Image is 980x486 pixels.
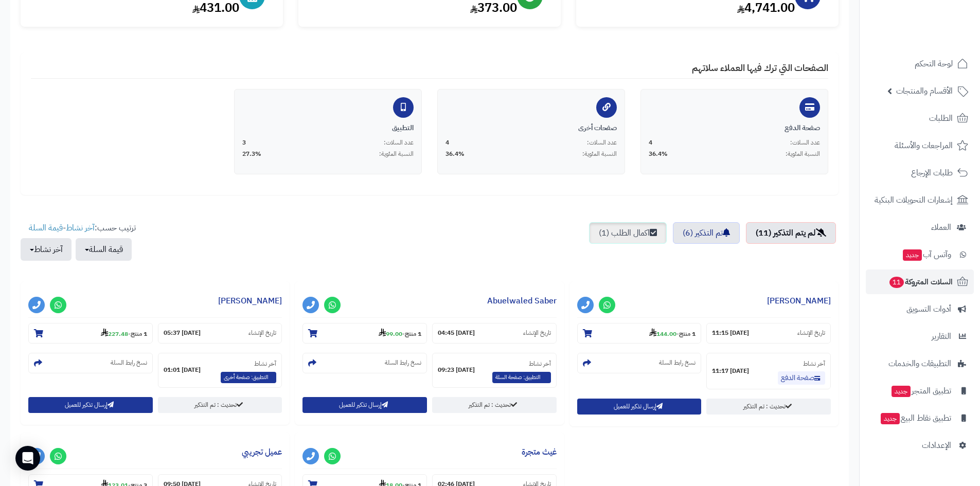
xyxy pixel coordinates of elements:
[915,57,953,71] span: لوحة التحكم
[28,353,153,373] section: نسخ رابط السلة
[866,324,974,349] a: التقارير
[866,188,974,212] a: إشعارات التحويلات البنكية
[589,222,667,244] a: اكمال الطلب (1)
[254,359,276,368] small: آخر نشاط
[649,138,652,147] span: 4
[803,359,825,368] small: آخر نشاط
[866,379,974,403] a: تطبيق المتجرجديد
[679,329,696,338] strong: 1 منتج
[15,446,40,471] div: Open Intercom Messenger
[164,329,201,337] strong: [DATE] 05:37
[746,222,836,244] a: لم يتم التذكير (11)
[131,329,147,338] strong: 1 منتج
[706,399,831,415] a: تحديث : تم التذكير
[432,397,557,413] a: تحديث : تم التذكير
[786,150,820,158] span: النسبة المئوية:
[790,138,820,147] span: عدد السلات:
[492,372,551,383] span: التطبيق: صفحة السلة
[302,323,427,344] section: 1 منتج-99.00
[888,275,953,289] span: السلات المتروكة
[895,138,953,153] span: المراجعات والأسئلة
[866,133,974,158] a: المراجعات والأسئلة
[649,329,676,338] strong: 144.00
[31,63,828,79] h4: الصفحات التي ترك فيها العملاء سلاتهم
[797,329,825,337] small: تاريخ الإنشاء
[890,384,951,398] span: تطبيق المتجر
[866,106,974,131] a: الطلبات
[649,123,820,133] div: صفحة الدفع
[922,438,951,453] span: الإعدادات
[164,366,201,374] strong: [DATE] 01:01
[21,238,72,261] button: آخر نشاط
[384,138,414,147] span: عدد السلات:
[866,297,974,321] a: أدوات التسويق
[577,353,702,373] section: نسخ رابط السلة
[712,329,749,337] strong: [DATE] 11:15
[889,277,904,288] span: 11
[248,329,276,337] small: تاريخ الإنشاء
[577,323,702,344] section: 1 منتج-144.00
[892,386,911,397] span: جديد
[21,222,136,261] ul: ترتيب حسب: -
[158,397,282,413] a: تحديث : تم التذكير
[76,238,132,261] button: قيمة السلة
[522,446,557,458] a: غيث متجرة
[866,406,974,430] a: تطبيق نقاط البيعجديد
[712,367,749,375] strong: [DATE] 11:17
[582,150,617,158] span: النسبة المئوية:
[881,413,900,424] span: جديد
[28,397,153,413] button: إرسال تذكير للعميل
[929,111,953,125] span: الطلبات
[111,358,147,367] small: نسخ رابط السلة
[866,51,974,76] a: لوحة التحكم
[29,222,63,234] a: قيمة السلة
[910,29,970,50] img: logo-2.png
[221,372,276,383] span: التطبيق: صفحة أخرى
[446,138,449,147] span: 4
[903,249,922,261] span: جديد
[673,222,740,244] a: تم التذكير (6)
[446,150,465,158] span: 36.4%
[302,353,427,373] section: نسخ رابط السلة
[66,222,95,234] a: آخر نشاط
[880,411,951,425] span: تطبيق نقاط البيع
[911,166,953,180] span: طلبات الإرجاع
[218,295,282,307] a: [PERSON_NAME]
[379,329,402,338] strong: 99.00
[866,433,974,458] a: الإعدادات
[875,193,953,207] span: إشعارات التحويلات البنكية
[101,328,147,338] small: -
[523,329,551,337] small: تاريخ الإنشاء
[866,160,974,185] a: طلبات الإرجاع
[888,356,951,371] span: التطبيقات والخدمات
[487,295,557,307] a: Abuelwaled Saber
[659,358,696,367] small: نسخ رابط السلة
[385,358,421,367] small: نسخ رابط السلة
[302,397,427,413] button: إرسال تذكير للعميل
[242,150,261,158] span: 27.3%
[866,242,974,267] a: وآتس آبجديد
[577,399,702,415] button: إرسال تذكير للعميل
[446,123,617,133] div: صفحات أخرى
[649,150,668,158] span: 36.4%
[379,328,421,338] small: -
[101,329,128,338] strong: 227.48
[529,359,551,368] small: آخر نشاط
[866,215,974,240] a: العملاء
[649,328,696,338] small: -
[242,446,282,458] a: عميل تجريبي
[931,220,951,235] span: العملاء
[866,351,974,376] a: التطبيقات والخدمات
[906,302,951,316] span: أدوات التسويق
[587,138,617,147] span: عدد السلات:
[896,84,953,98] span: الأقسام والمنتجات
[902,247,951,262] span: وآتس آب
[438,366,475,374] strong: [DATE] 09:23
[28,323,153,344] section: 1 منتج-227.48
[932,329,951,344] span: التقارير
[405,329,421,338] strong: 1 منتج
[866,269,974,294] a: السلات المتروكة11
[242,123,414,133] div: التطبيق
[438,329,475,337] strong: [DATE] 04:45
[778,371,825,385] a: صفحة الدفع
